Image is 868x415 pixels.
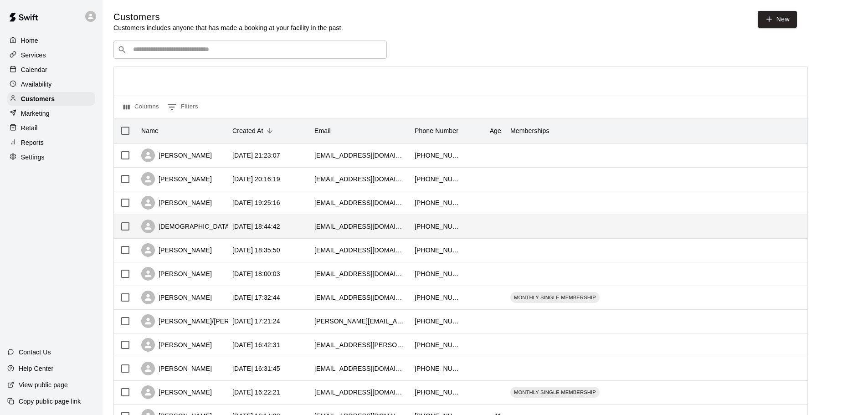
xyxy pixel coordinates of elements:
[263,124,276,137] button: Sort
[141,267,212,281] div: [PERSON_NAME]
[410,118,465,143] div: Phone Number
[19,397,81,406] p: Copy public page link
[141,196,212,210] div: [PERSON_NAME]
[232,118,263,143] div: Created At
[415,174,460,184] div: +13092695430
[490,118,501,143] div: Age
[7,34,95,47] a: Home
[141,149,212,162] div: [PERSON_NAME]
[121,100,161,114] button: Select columns
[465,118,506,143] div: Age
[21,94,55,103] p: Customers
[141,172,212,186] div: [PERSON_NAME]
[510,292,600,303] div: MONTHLY SINGLE MEMBERSHIP
[314,293,406,302] div: cph00@yahoo.com
[314,388,406,397] div: acryckeghem@gmail.com
[314,222,406,231] div: chmedina26@gmail.com
[510,294,600,301] span: MONTHLY SINGLE MEMBERSHIP
[21,51,46,60] p: Services
[415,293,460,302] div: +15634689643
[232,388,280,397] div: 2025-09-10 16:22:21
[113,41,387,59] div: Search customers by name or email
[415,246,460,255] div: +15633406185
[314,364,406,373] div: dcdexter15@gmail.com
[232,293,280,302] div: 2025-09-10 17:32:44
[21,36,38,45] p: Home
[314,198,406,207] div: 1nebraska69@gmail.com
[415,364,460,373] div: +15633405967
[232,151,280,160] div: 2025-09-10 21:23:07
[232,174,280,184] div: 2025-09-10 20:16:19
[232,317,280,326] div: 2025-09-10 17:21:24
[141,220,284,233] div: [DEMOGRAPHIC_DATA][PERSON_NAME]
[314,317,406,326] div: jill.oberman@icloud.com
[314,340,406,349] div: nate.leffler@gmail.com
[314,269,406,278] div: swansonemilyk@gmail.com
[415,269,460,278] div: +15636504763
[21,109,50,118] p: Marketing
[506,118,642,143] div: Memberships
[7,136,95,149] a: Reports
[141,338,212,352] div: [PERSON_NAME]
[415,340,460,349] div: +15635293623
[415,118,458,143] div: Phone Number
[232,246,280,255] div: 2025-09-10 18:35:50
[314,246,406,255] div: bigwill3503@yahoo.com
[758,11,797,28] a: New
[510,387,600,398] div: MONTHLY SINGLE MEMBERSHIP
[415,222,460,231] div: +13097385072
[7,121,95,135] a: Retail
[232,340,280,349] div: 2025-09-10 16:42:31
[113,23,343,32] p: Customers includes anyone that has made a booking at your facility in the past.
[7,63,95,77] a: Calendar
[7,150,95,164] a: Settings
[141,385,212,399] div: [PERSON_NAME]
[165,100,200,114] button: Show filters
[314,118,331,143] div: Email
[113,11,343,23] h5: Customers
[141,291,212,304] div: [PERSON_NAME]
[19,348,51,357] p: Contact Us
[310,118,410,143] div: Email
[141,314,267,328] div: [PERSON_NAME]/[PERSON_NAME]
[232,198,280,207] div: 2025-09-10 19:25:16
[21,153,45,162] p: Settings
[7,92,95,106] a: Customers
[232,222,280,231] div: 2025-09-10 18:44:42
[21,123,38,133] p: Retail
[19,364,53,373] p: Help Center
[415,151,460,160] div: +13093355561
[21,138,44,147] p: Reports
[415,317,460,326] div: +15633709984
[510,118,550,143] div: Memberships
[7,48,95,62] a: Services
[21,80,52,89] p: Availability
[19,380,68,389] p: View public page
[141,362,212,375] div: [PERSON_NAME]
[228,118,310,143] div: Created At
[415,198,460,207] div: +13092070411
[314,174,406,184] div: dukejessica84@gmail.com
[415,388,460,397] div: +13093144659
[141,118,159,143] div: Name
[232,364,280,373] div: 2025-09-10 16:31:45
[21,65,47,74] p: Calendar
[141,243,212,257] div: [PERSON_NAME]
[7,107,95,120] a: Marketing
[137,118,228,143] div: Name
[232,269,280,278] div: 2025-09-10 18:00:03
[314,151,406,160] div: marchaynes23@gmail.com
[510,389,600,396] span: MONTHLY SINGLE MEMBERSHIP
[7,77,95,91] a: Availability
